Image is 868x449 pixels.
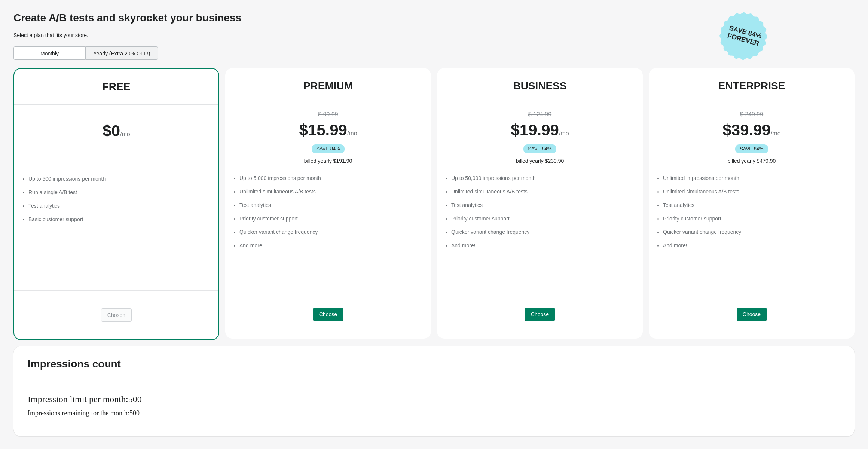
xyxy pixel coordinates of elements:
[743,311,761,317] span: Choose
[13,46,86,60] div: Monthly
[28,189,211,196] li: Run a single A/B test
[103,122,120,140] span: $ 0
[451,201,635,209] li: Test analytics
[120,131,130,137] span: /mo
[663,188,847,195] li: Unlimited simultaneous A/B tests
[663,215,847,222] li: Priority customer support
[239,242,424,249] li: And more!
[28,202,211,210] li: Test analytics
[103,81,131,93] div: FREE
[511,121,559,139] span: $ 19.99
[28,216,211,223] li: Basic customer support
[239,201,424,209] li: Test analytics
[656,110,847,119] div: $ 249.99
[312,144,345,153] div: SAVE 84%
[663,242,847,249] li: And more!
[444,157,635,165] div: billed yearly $239.90
[771,130,781,137] span: /mo
[523,144,557,153] div: SAVE 84%
[737,308,767,321] button: Choose
[13,12,713,24] div: Create A/B tests and skyrocket your business
[735,144,768,153] div: SAVE 84%
[663,201,847,209] li: Test analytics
[28,409,847,417] p: Impressions remaining for the month: 500
[722,121,770,139] span: $ 39.99
[28,358,121,370] div: Impressions count
[86,46,158,60] div: Yearly (Extra 20% OFF!)
[239,215,424,222] li: Priority customer support
[663,174,847,182] li: Unlimited impressions per month
[656,157,847,165] div: billed yearly $479.90
[451,242,635,249] li: And more!
[451,174,635,182] li: Up to 50,000 impressions per month
[13,31,713,39] div: Select a plan that fits your store.
[313,308,343,321] button: Choose
[451,215,635,222] li: Priority customer support
[444,110,635,119] div: $ 124.99
[28,394,847,405] p: Impression limit per month: 500
[559,130,569,137] span: /mo
[525,308,555,321] button: Choose
[239,188,424,195] li: Unlimited simultaneous A/B tests
[303,80,353,92] div: PREMIUM
[719,12,767,60] img: Save 84% Forever
[319,311,337,317] span: Choose
[299,121,347,139] span: $ 15.99
[451,228,635,236] li: Quicker variant change frequency
[663,228,847,236] li: Quicker variant change frequency
[531,311,549,317] span: Choose
[451,188,635,195] li: Unlimited simultaneous A/B tests
[239,174,424,182] li: Up to 5,000 impressions per month
[513,80,566,92] div: BUSINESS
[233,110,424,119] div: $ 99.99
[233,157,424,165] div: billed yearly $191.90
[718,80,785,92] div: ENTERPRISE
[347,130,357,137] span: /mo
[28,175,211,183] li: Up to 500 impressions per month
[721,23,767,49] span: Save 84% Forever
[239,228,424,236] li: Quicker variant change frequency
